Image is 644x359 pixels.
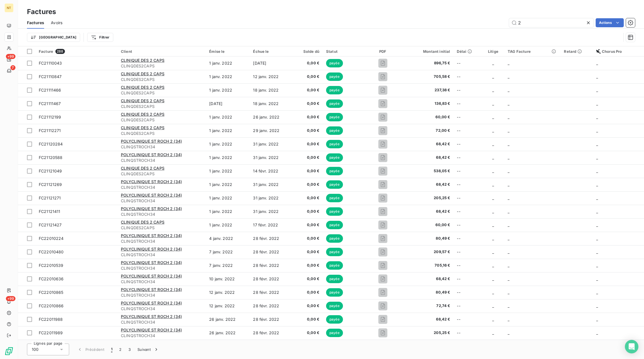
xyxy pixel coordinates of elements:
span: _ [492,155,494,160]
td: 1 janv. 2022 [206,205,250,218]
td: [DATE] [250,56,293,70]
span: payée [326,126,343,135]
span: _ [508,128,509,133]
td: 1 janv. 2022 [206,124,250,137]
span: _ [596,74,598,79]
td: 7 janv. 2022 [206,259,250,272]
span: _ [492,303,494,308]
span: CLINQSTROCH34 [121,306,202,312]
span: _ [492,128,494,133]
span: _ [596,290,598,295]
span: POLYCLINIQUE ST ROCH 2 (34) [121,274,182,278]
td: -- [453,124,482,137]
td: 28 févr. 2022 [250,232,293,245]
td: 1 janv. 2022 [206,151,250,164]
span: payée [326,234,343,243]
span: +99 [6,296,15,301]
span: POLYCLINIQUE ST ROCH 2 (34) [121,301,182,305]
button: 2 [116,344,125,355]
span: CLINIQUE DES 2 CAPS [121,58,164,63]
td: 28 févr. 2022 [250,286,293,299]
img: Logo LeanPay [4,347,13,356]
td: 18 janv. 2022 [250,97,293,110]
span: _ [508,317,509,322]
span: payée [326,180,343,189]
td: 28 févr. 2022 [250,259,293,272]
span: 0,00 € [296,276,319,282]
span: CLINQSTROCH34 [121,185,202,190]
td: -- [453,164,482,178]
td: -- [453,83,482,97]
td: -- [453,110,482,124]
td: -- [453,272,482,286]
span: _ [492,330,494,335]
span: CLINQSTROCH34 [121,319,202,325]
span: _ [596,142,598,146]
span: _ [492,182,494,187]
td: 14 févr. 2022 [250,164,293,178]
span: POLYCLINIQUE ST ROCH 2 (34) [121,233,182,238]
div: Solde dû [296,49,319,54]
span: 0,00 € [296,155,319,160]
span: _ [492,115,494,119]
span: 0,00 € [296,128,319,133]
span: 68,42 € [404,182,450,187]
span: CLINQSTROCH34 [121,158,202,163]
span: _ [508,303,509,308]
span: CLINIQUE DES 2 CAPS [121,125,164,130]
div: Chorus Pro [596,49,641,54]
span: _ [596,303,598,308]
td: -- [453,151,482,164]
td: 18 janv. 2022 [250,83,293,97]
span: CLINQDES2CAPS [121,131,202,136]
span: _ [596,196,598,200]
span: 205,25 € [404,195,450,201]
span: payée [326,86,343,94]
td: -- [453,245,482,259]
h3: Factures [27,7,56,17]
span: CLINQDES2CAPS [121,90,202,96]
span: _ [492,276,494,281]
span: Factures [27,20,44,26]
span: FC22011988 [39,317,63,322]
td: 1 janv. 2022 [206,70,250,83]
span: 60,00 € [404,114,450,120]
span: POLYCLINIQUE ST ROCH 2 (34) [121,328,182,332]
span: _ [508,209,509,214]
span: _ [596,169,598,173]
span: _ [492,101,494,106]
td: -- [453,191,482,205]
span: 7 [10,65,15,70]
span: FC21110847 [39,74,62,79]
td: 1 janv. 2022 [206,83,250,97]
input: Rechercher [509,18,593,27]
span: FC21121411 [39,209,60,214]
span: FC21112271 [39,128,61,133]
div: Open Intercom Messenger [625,340,638,353]
span: 80,49 € [404,290,450,295]
span: POLYCLINIQUE ST ROCH 2 (34) [121,247,182,251]
span: FC21111466 [39,88,61,92]
span: _ [508,182,509,187]
span: CLINQDES2CAPS [121,77,202,82]
span: 205,25 € [404,330,450,336]
div: Délai [457,49,478,54]
td: 12 janv. 2022 [206,299,250,313]
td: 31 janv. 2022 [250,151,293,164]
span: FC21112199 [39,115,61,119]
td: 17 févr. 2022 [250,218,293,232]
span: payée [326,315,343,324]
div: Montant initial [404,49,450,54]
span: 0,00 € [296,195,319,201]
span: FC22010636 [39,276,64,281]
span: _ [508,169,509,173]
span: _ [596,263,598,268]
span: 0,00 € [296,168,319,174]
td: 1 janv. 2022 [206,178,250,191]
span: CLINIQUE DES 2 CAPS [121,166,164,171]
span: FC22010539 [39,263,64,268]
span: FC22011989 [39,330,63,335]
span: CLINQDES2CAPS [121,104,202,109]
td: -- [453,137,482,151]
span: _ [508,196,509,200]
